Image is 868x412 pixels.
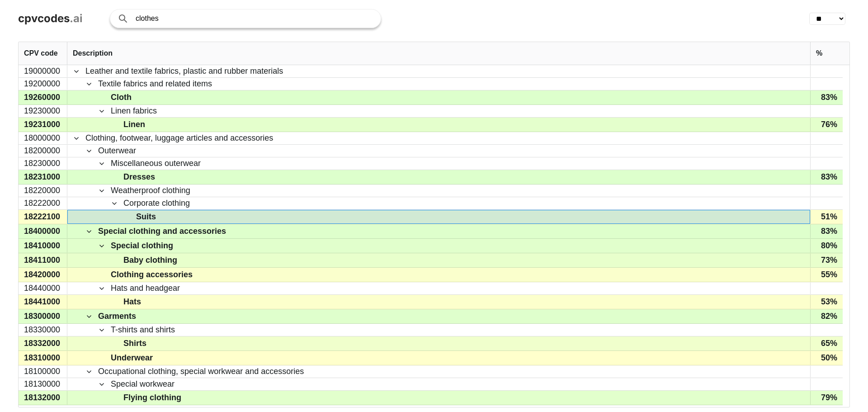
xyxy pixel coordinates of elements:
[123,170,155,184] span: Dresses
[19,105,67,117] div: 19230000
[111,351,153,365] span: Underwear
[73,49,113,57] span: Description
[24,49,58,57] span: CPV code
[111,324,175,336] span: T-shirts and shirts
[810,295,843,309] div: 53%
[19,118,67,132] div: 19231000
[111,105,157,117] span: Linen fabrics
[19,253,67,267] div: 18411000
[19,90,67,104] div: 19260000
[19,336,67,350] div: 18332000
[18,12,83,25] a: cpvcodes.ai
[111,185,190,196] span: Weatherproof clothing
[19,391,67,405] div: 18132000
[19,224,67,238] div: 18400000
[123,118,145,131] span: Linen
[19,239,67,253] div: 18410000
[111,239,173,252] span: Special clothing
[111,268,193,281] span: Clothing accessories
[810,268,843,282] div: 55%
[810,170,843,184] div: 83%
[19,157,67,170] div: 18230000
[111,283,180,294] span: Hats and headgear
[19,309,67,323] div: 18300000
[123,254,177,267] span: Baby clothing
[19,351,67,365] div: 18310000
[810,336,843,350] div: 65%
[98,145,136,156] span: Outerwear
[810,239,843,253] div: 80%
[123,337,146,350] span: Shirts
[19,282,67,294] div: 18440000
[810,224,843,238] div: 83%
[123,295,141,308] span: Hats
[19,78,67,90] div: 19200000
[98,310,136,323] span: Garments
[111,91,132,104] span: Cloth
[810,309,843,323] div: 82%
[19,210,67,224] div: 18222100
[18,12,70,25] span: cpvcodes
[111,379,175,390] span: Special workwear
[123,198,190,209] span: Corporate clothing
[19,365,67,378] div: 18100000
[810,118,843,132] div: 76%
[123,391,181,404] span: Flying clothing
[19,378,67,390] div: 18130000
[136,210,156,223] span: Suits
[19,132,67,144] div: 18000000
[19,145,67,157] div: 18200000
[98,78,212,90] span: Textile fabrics and related items
[19,268,67,282] div: 18420000
[810,351,843,365] div: 50%
[19,324,67,336] div: 18330000
[816,49,822,57] span: %
[810,391,843,405] div: 79%
[19,65,67,77] div: 19000000
[810,253,843,267] div: 73%
[70,12,83,25] span: .ai
[19,170,67,184] div: 18231000
[810,90,843,104] div: 83%
[85,66,283,77] span: Leather and textile fabrics, plastic and rubber materials
[19,185,67,197] div: 18220000
[810,210,843,224] div: 51%
[111,158,201,169] span: Miscellaneous outerwear
[19,295,67,309] div: 18441000
[85,133,273,144] span: Clothing, footwear, luggage articles and accessories
[136,9,372,28] input: Search products or services...
[98,225,226,238] span: Special clothing and accessories
[98,366,304,377] span: Occupational clothing, special workwear and accessories
[19,197,67,209] div: 18222000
